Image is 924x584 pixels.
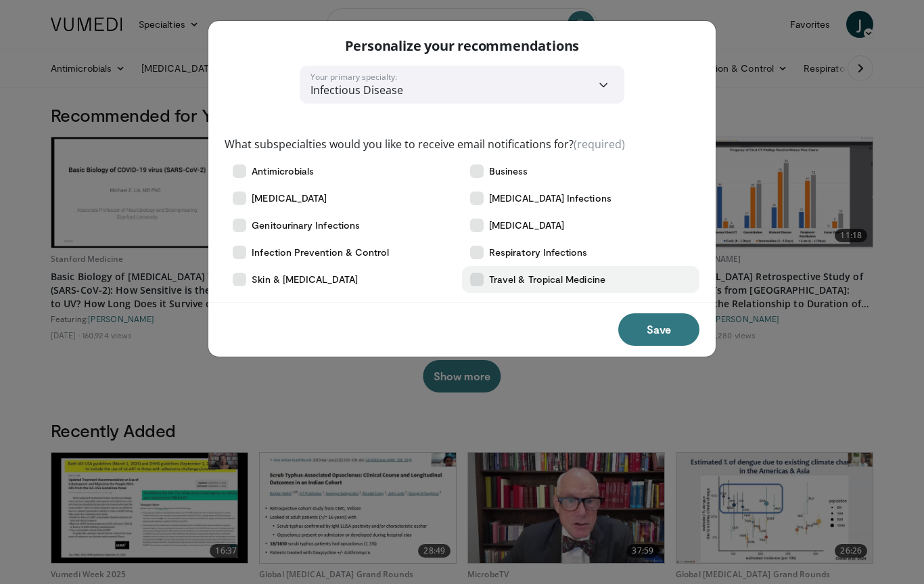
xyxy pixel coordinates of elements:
[489,192,611,205] span: [MEDICAL_DATA] Infections
[489,164,528,178] span: Business
[252,164,314,178] span: Antimicrobials
[252,273,357,286] span: Skin & [MEDICAL_DATA]
[574,137,625,152] span: (required)
[489,246,588,259] span: Respiratory Infections
[252,246,389,259] span: Infection Prevention & Control
[252,192,327,205] span: [MEDICAL_DATA]
[489,219,564,232] span: [MEDICAL_DATA]
[225,136,625,152] label: What subspecialties would you like to receive email notifications for?
[252,219,360,232] span: Genitourinary Infections
[345,37,580,55] p: Personalize your recommendations
[618,313,699,346] button: Save
[489,273,605,286] span: Travel & Tropical Medicine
